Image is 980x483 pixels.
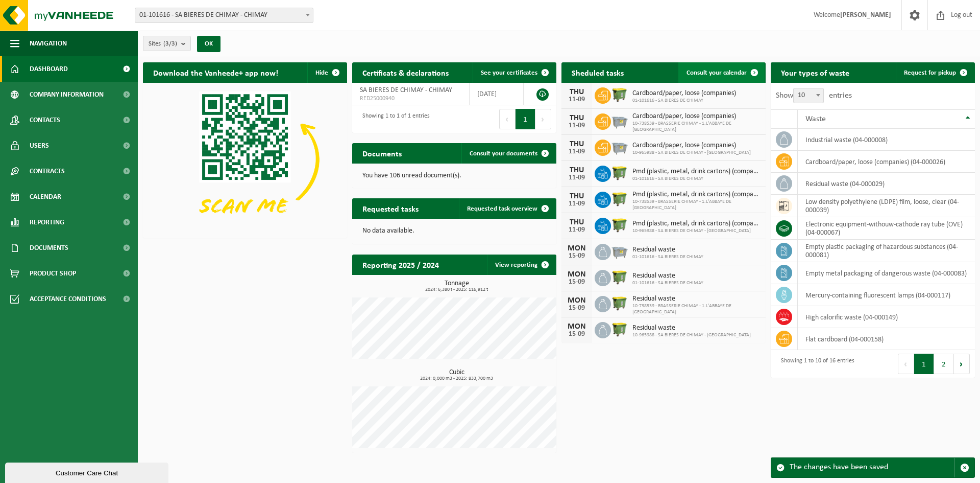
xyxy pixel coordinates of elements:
[30,82,104,107] span: Company information
[567,270,587,279] div: MON
[516,109,535,129] button: 1
[611,138,628,155] img: WB-2500-GAL-GY-01
[567,296,587,305] div: MON
[840,11,891,19] strong: [PERSON_NAME]
[896,62,974,83] a: Request for pickup
[357,369,556,381] h3: Cubic
[798,306,975,328] td: high calorific waste (04-000149)
[143,62,288,82] h2: Download the Vanheede+ app now!
[467,205,537,212] span: Requested task overview
[30,31,67,56] span: Navigation
[611,164,628,181] img: WB-1100-HPE-GN-50
[567,166,587,174] div: THU
[567,114,587,122] div: THU
[360,95,461,103] span: RED25000940
[790,458,954,477] div: The changes have been saved
[632,272,703,280] span: Residual waste
[30,286,106,312] span: Acceptance conditions
[914,354,934,374] button: 1
[470,83,523,105] td: [DATE]
[632,280,703,286] span: 01-101616 - SA BIERES DE CHIMAY
[798,195,975,217] td: low density polyethylene (LDPE) film, loose, clear (04-000039)
[30,261,76,286] span: Product Shop
[798,284,975,306] td: mercury-containing fluorescent lamps (04-000117)
[611,320,628,338] img: WB-1100-HPE-GN-50
[143,83,347,236] img: Download de VHEPlus App
[954,354,970,374] button: Next
[459,198,555,219] a: Requested task overview
[798,173,975,195] td: residual waste (04-000029)
[798,240,975,262] td: empty plastic packaging of hazardous substances (04-000081)
[567,96,587,103] div: 11-09
[611,190,628,208] img: WB-1100-HPE-GN-50
[30,107,60,133] span: Contacts
[567,140,587,148] div: THU
[632,254,703,260] span: 01-101616 - SA BIERES DE CHIMAY
[561,62,634,82] h2: Sheduled tasks
[30,235,68,261] span: Documents
[149,36,177,52] span: Sites
[567,279,587,286] div: 15-09
[352,143,412,163] h2: Documents
[315,70,328,76] span: Hide
[567,323,587,331] div: MON
[163,40,177,47] count: (3/3)
[487,255,555,275] a: View reporting
[135,8,313,22] span: 01-101616 - SA BIERES DE CHIMAY - CHIMAY
[632,150,751,156] span: 10-965988 - SA BIERES DE CHIMAY - [GEOGRAPHIC_DATA]
[611,216,628,234] img: WB-1100-HPE-GN-50
[197,36,220,52] button: OK
[30,158,65,184] span: Contracts
[307,62,346,83] button: Hide
[904,70,956,76] span: Request for pickup
[567,88,587,96] div: THU
[793,88,824,103] span: 10
[611,112,628,129] img: WB-2500-GAL-GY-01
[611,242,628,260] img: WB-2500-GAL-GY-01
[632,324,751,332] span: Residual waste
[771,62,860,82] h2: Your types of waste
[632,89,736,98] span: Cardboard/paper, loose (companies)
[805,115,826,123] span: Waste
[5,461,170,483] iframe: chat widget
[567,174,587,181] div: 11-09
[357,376,556,381] span: 2024: 0,000 m3 - 2025: 833,700 m3
[798,151,975,173] td: cardboard/paper, loose (companies) (04-000026)
[798,129,975,151] td: industrial waste (04-000008)
[898,354,914,374] button: Previous
[678,62,765,83] a: Consult your calendar
[499,109,516,129] button: Previous
[567,252,587,260] div: 15-09
[461,143,555,164] a: Consult your documents
[567,226,587,234] div: 11-09
[143,36,191,51] button: Sites(3/3)
[362,227,546,235] p: No data available.
[567,305,587,312] div: 15-09
[470,150,537,157] span: Consult your documents
[611,294,628,312] img: WB-1100-HPE-GN-50
[567,244,587,252] div: MON
[360,86,452,94] span: SA BIERES DE CHIMAY - CHIMAY
[135,8,313,23] span: 01-101616 - SA BIERES DE CHIMAY - CHIMAY
[567,218,587,226] div: THU
[776,91,852,100] label: Show entries
[632,303,761,315] span: 10-738539 - BRASSERIE CHIMAY - 1.L'ABBAYE DE [GEOGRAPHIC_DATA]
[632,142,751,150] span: Cardboard/paper, loose (companies)
[632,112,761,121] span: Cardboard/paper, loose (companies)
[632,176,761,182] span: 01-101616 - SA BIERES DE CHIMAY
[567,331,587,338] div: 15-09
[632,228,761,234] span: 10-965988 - SA BIERES DE CHIMAY - [GEOGRAPHIC_DATA]
[798,217,975,240] td: electronic equipment-withouw-cathode ray tube (OVE) (04-000067)
[632,246,703,254] span: Residual waste
[352,255,449,274] h2: Reporting 2025 / 2024
[357,280,556,292] h3: Tonnage
[611,86,628,103] img: WB-1100-HPE-GN-50
[798,328,975,350] td: flat cardboard (04-000158)
[567,148,587,155] div: 11-09
[632,199,761,211] span: 10-738539 - BRASSERIE CHIMAY - 1.L'ABBAYE DE [GEOGRAPHIC_DATA]
[357,287,556,292] span: 2024: 6,380 t - 2025: 116,912 t
[30,210,64,235] span: Reporting
[611,268,628,286] img: WB-1100-HPE-GN-50
[632,168,761,176] span: Pmd (plastic, metal, drink cartons) (companies)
